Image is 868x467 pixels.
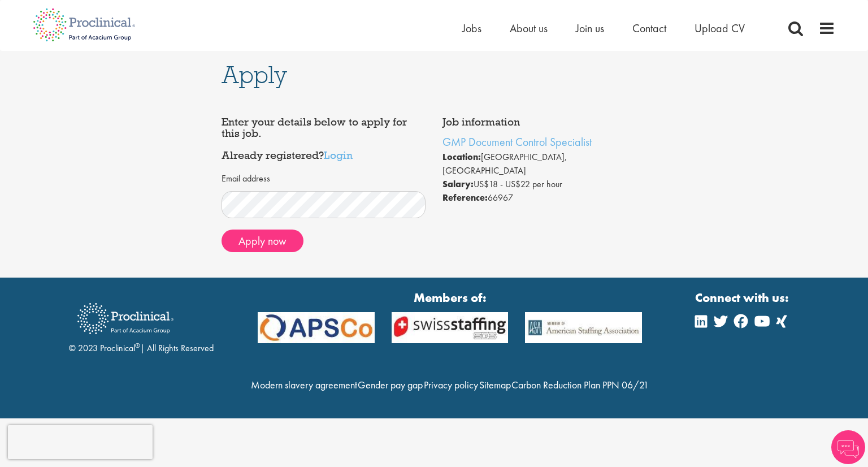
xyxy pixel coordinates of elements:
[69,295,182,342] img: Proclinical Recruitment
[479,378,511,391] a: Sitemap
[383,312,517,343] img: APSCo
[511,378,649,391] a: Carbon Reduction Plan PPN 06/21
[442,191,647,205] li: 66967
[8,425,153,459] iframe: reCAPTCHA
[358,378,423,391] a: Gender pay gap
[442,178,647,191] li: US$18 - US$22 per hour
[442,151,481,163] strong: Location:
[222,230,303,252] button: Apply now
[249,312,383,343] img: APSCo
[695,21,745,36] a: Upload CV
[222,172,270,185] label: Email address
[510,21,548,36] a: About us
[442,150,647,178] li: [GEOGRAPHIC_DATA], [GEOGRAPHIC_DATA]
[251,378,357,391] a: Modern slavery agreement
[69,295,214,355] div: © 2023 Proclinical | All Rights Reserved
[135,341,140,350] sup: ®
[462,21,481,36] a: Jobs
[222,59,287,90] span: Apply
[424,378,478,391] a: Privacy policy
[442,178,474,190] strong: Salary:
[695,289,791,306] strong: Connect with us:
[442,135,592,149] a: GMP Document Control Specialist
[222,116,426,161] h4: Enter your details below to apply for this job. Already registered?
[442,192,488,204] strong: Reference:
[517,312,650,343] img: APSCo
[576,21,604,36] a: Join us
[442,116,647,128] h4: Job information
[632,21,666,36] a: Contact
[258,289,642,306] strong: Members of:
[324,148,353,162] a: Login
[831,430,865,464] img: Chatbot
